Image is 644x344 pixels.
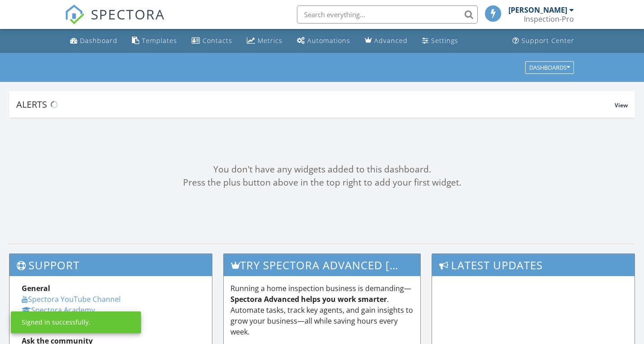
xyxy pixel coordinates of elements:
[9,254,212,276] h3: Support
[615,101,628,109] span: View
[297,5,478,24] input: Search everything...
[9,163,635,176] div: You don't have any widgets added to this dashboard.
[525,61,574,74] button: Dashboards
[508,5,567,14] div: [PERSON_NAME]
[418,33,462,49] a: Settings
[432,254,635,276] h3: Latest Updates
[202,36,232,45] div: Contacts
[293,33,354,49] a: Automations (Basic)
[224,254,421,276] h3: Try spectora advanced [DATE]
[80,36,118,45] div: Dashboard
[142,36,177,45] div: Templates
[524,14,574,24] div: Inspection-Pro
[65,12,165,31] a: SPECTORA
[522,36,574,45] div: Support Center
[66,33,121,49] a: Dashboard
[16,98,615,110] div: Alerts
[128,33,181,49] a: Templates
[374,36,408,45] div: Advanced
[22,283,50,293] strong: General
[230,294,387,304] strong: Spectora Advanced helps you work smarter
[361,33,411,49] a: Advanced
[65,5,85,24] img: The Best Home Inspection Software - Spectora
[9,176,635,189] div: Press the plus button above in the top right to add your first widget.
[529,64,570,71] div: Dashboards
[258,36,282,45] div: Metrics
[22,318,90,327] div: Signed in successfully.
[307,36,350,45] div: Automations
[22,305,95,315] a: Spectora Academy
[243,33,286,49] a: Metrics
[188,33,236,49] a: Contacts
[431,36,458,45] div: Settings
[22,294,121,304] a: Spectora YouTube Channel
[91,5,165,24] span: SPECTORA
[509,33,578,49] a: Support Center
[230,283,414,337] p: Running a home inspection business is demanding— . Automate tasks, track key agents, and gain ins...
